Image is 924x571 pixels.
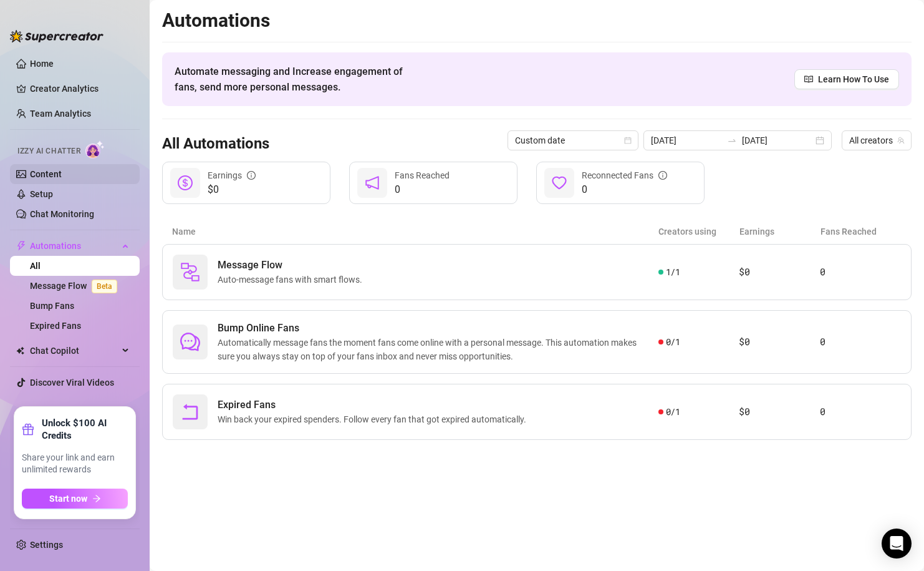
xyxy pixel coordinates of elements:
span: $0 [208,182,256,197]
span: Automations [30,236,118,256]
a: Home [30,59,54,69]
input: Start date [651,134,722,147]
article: Fans Reached [821,225,902,238]
span: Message Flow [218,258,367,273]
span: rollback [180,402,200,422]
span: notification [365,175,380,190]
span: 0 [582,182,667,197]
span: to [727,135,737,145]
a: Settings [30,540,63,550]
span: Izzy AI Chatter [17,145,80,157]
h3: All Automations [162,134,269,154]
input: End date [742,134,813,147]
button: Start nowarrow-right [22,489,128,509]
article: 0 [820,334,901,349]
span: gift [22,423,34,436]
span: Auto-message fans with smart flows. [218,273,367,286]
a: Bump Fans [30,301,74,311]
span: Automate messaging and Increase engagement of fans, send more personal messages. [175,64,415,95]
img: logo-BBDzfeDw.svg [10,30,103,42]
article: 0 [820,265,901,280]
a: Learn How To Use [794,69,899,89]
article: 0 [820,404,901,419]
span: Fans Reached [395,170,450,180]
span: 0 / 1 [666,405,680,419]
span: All creators [849,131,904,150]
span: Start now [49,494,87,504]
a: Setup [30,189,53,199]
img: AI Chatter [85,140,105,159]
span: Chat Copilot [30,341,118,361]
a: Creator Analytics [30,79,130,99]
span: info-circle [247,171,256,180]
span: arrow-right [92,494,101,503]
span: 1 / 1 [666,265,680,279]
div: Open Intercom Messenger [882,529,912,559]
span: dollar [178,175,193,190]
a: Content [30,169,62,179]
span: swap-right [727,135,737,145]
a: Discover Viral Videos [30,378,114,388]
span: heart [552,175,567,190]
span: Custom date [515,131,631,150]
a: All [30,261,41,271]
article: $0 [739,404,820,419]
article: Name [172,225,658,238]
img: svg%3e [180,262,200,282]
div: Reconnected Fans [582,168,667,182]
span: read [804,75,813,84]
a: Chat Monitoring [30,209,94,219]
article: Creators using [658,225,739,238]
span: Expired Fans [218,398,531,412]
span: Beta [92,280,117,293]
span: thunderbolt [16,241,26,251]
span: Learn How To Use [818,72,889,86]
h2: Automations [162,9,912,32]
article: $0 [739,334,820,349]
article: $0 [739,265,820,280]
article: Earnings [739,225,821,238]
span: 0 / 1 [666,335,680,349]
span: Win back your expired spenders. Follow every fan that got expired automatically. [218,412,531,426]
span: Bump Online Fans [218,321,658,336]
span: team [897,137,905,144]
span: Share your link and earn unlimited rewards [22,452,128,476]
strong: Unlock $100 AI Credits [42,417,128,442]
a: Team Analytics [30,109,91,119]
span: info-circle [658,171,667,180]
a: Expired Fans [30,321,81,331]
span: calendar [624,137,632,144]
div: Earnings [208,168,256,182]
span: Automatically message fans the moment fans come online with a personal message. This automation m... [218,336,658,363]
img: Chat Copilot [16,346,24,355]
a: Message FlowBeta [30,281,122,291]
span: 0 [395,182,450,197]
span: comment [180,332,200,352]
